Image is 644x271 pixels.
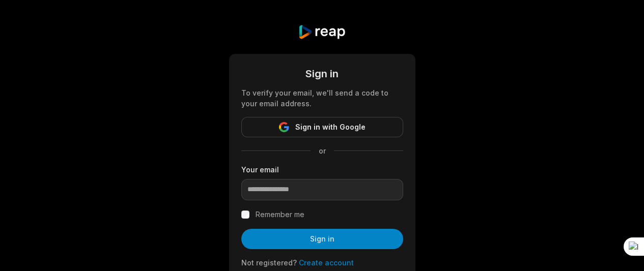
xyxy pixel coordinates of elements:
div: Sign in [241,66,403,81]
img: reap [298,24,346,40]
label: Your email [241,164,403,175]
span: Not registered? [241,258,297,267]
span: or [311,145,334,156]
button: Sign in [241,229,403,249]
button: Sign in with Google [241,117,403,137]
a: Create account [299,258,354,267]
span: Sign in with Google [295,121,366,133]
div: To verify your email, we'll send a code to your email address. [241,87,403,109]
label: Remember me [256,208,304,221]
